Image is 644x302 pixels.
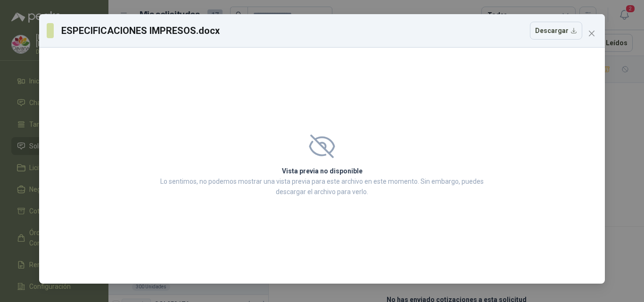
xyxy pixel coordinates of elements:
h3: ESPECIFICACIONES IMPRESOS.docx [61,24,220,38]
span: close [588,30,595,37]
button: Descargar [530,22,582,40]
p: Lo sentimos, no podemos mostrar una vista previa para este archivo en este momento. Sin embargo, ... [157,176,487,197]
button: Close [584,26,599,41]
h2: Vista previa no disponible [157,166,487,176]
